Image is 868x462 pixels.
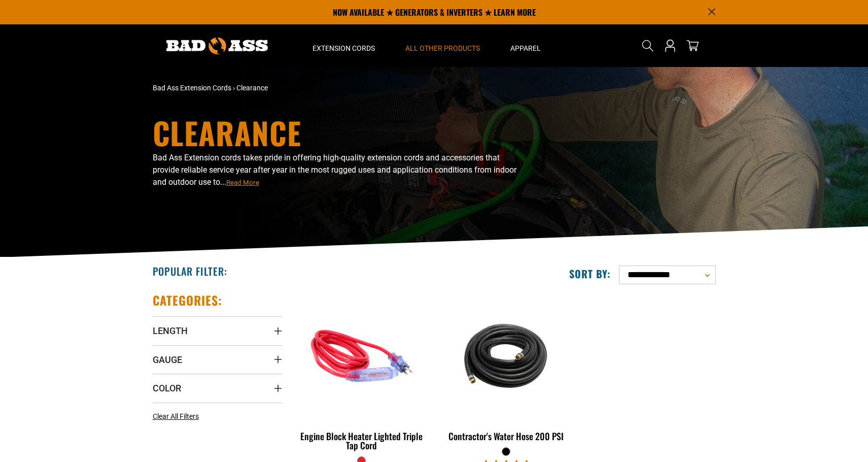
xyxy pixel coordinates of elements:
[298,298,426,414] img: red
[153,374,282,402] summary: Color
[510,44,541,53] span: Apparel
[569,267,611,280] label: Sort by:
[153,325,188,337] span: Length
[297,432,427,450] div: Engine Block Heater Lighted Triple Tap Cord
[153,411,203,422] a: Clear All Filters
[405,44,480,53] span: All Other Products
[153,265,227,278] h2: Popular Filter:
[297,292,427,456] a: red Engine Block Heater Lighted Triple Tap Cord
[441,432,571,441] div: Contractor's Water Hose 200 PSI
[153,354,182,366] span: Gauge
[153,83,523,93] nav: breadcrumbs
[153,316,282,345] summary: Length
[442,298,570,414] img: black
[313,44,375,53] span: Extension Cords
[236,84,268,92] span: Clearance
[153,153,516,187] span: Bad Ass Extension cords takes pride in offering high-quality extension cords and accessories that...
[153,382,181,394] span: Color
[153,412,199,420] span: Clear All Filters
[390,24,495,67] summary: All Other Products
[640,38,656,54] summary: Search
[233,84,235,92] span: ›
[153,84,231,92] a: Bad Ass Extension Cords
[153,345,282,374] summary: Gauge
[441,292,571,447] a: black Contractor's Water Hose 200 PSI
[166,38,268,54] img: Bad Ass Extension Cords
[153,117,523,148] h1: Clearance
[226,179,259,186] span: Read More
[495,24,556,67] summary: Apparel
[297,24,390,67] summary: Extension Cords
[153,292,223,308] h2: Categories:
